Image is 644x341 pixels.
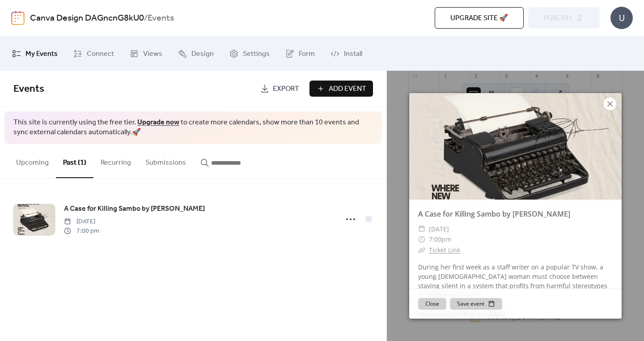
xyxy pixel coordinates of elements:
[329,84,366,94] span: Add Event
[143,47,162,61] span: Views
[137,115,179,129] a: Upgrade now
[138,144,193,177] button: Submissions
[144,10,148,27] b: /
[243,47,270,61] span: Settings
[93,144,138,177] button: Recurring
[223,40,276,67] a: Settings
[13,79,44,99] span: Events
[435,7,524,29] button: Upgrade site 🚀
[25,47,58,61] span: My Events
[64,226,99,236] span: 7:00 pm
[429,246,460,254] a: Ticket Link
[87,47,114,61] span: Connect
[324,40,369,67] a: Install
[11,11,25,25] img: logo
[148,10,174,27] b: Events
[171,40,220,67] a: Design
[254,81,306,97] a: Export
[56,144,93,178] button: Past (1)
[429,234,451,245] span: 7:00pm
[5,40,64,67] a: My Events
[30,10,144,27] a: Canva Design DAGncnG8kU0
[450,298,502,310] button: Save event
[309,81,373,97] button: Add Event
[191,47,214,61] span: Design
[64,204,205,214] span: A Case for Killing Sambo by [PERSON_NAME]
[450,13,508,24] span: Upgrade site 🚀
[123,40,169,67] a: Views
[9,144,56,177] button: Upcoming
[418,234,425,245] div: ​
[13,118,373,138] span: This site is currently using the free tier. to create more calendars, show more than 10 events an...
[64,217,99,226] span: [DATE]
[418,224,425,234] div: ​
[429,224,449,234] span: [DATE]
[418,245,425,256] div: ​
[64,203,205,215] a: A Case for Killing Sambo by [PERSON_NAME]
[279,40,322,67] a: Form
[273,84,299,94] span: Export
[67,40,121,67] a: Connect
[299,47,315,61] span: Form
[418,298,446,310] button: Close
[610,7,633,29] div: U
[418,209,570,219] a: A Case for Killing Sambo by [PERSON_NAME]
[344,47,362,61] span: Install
